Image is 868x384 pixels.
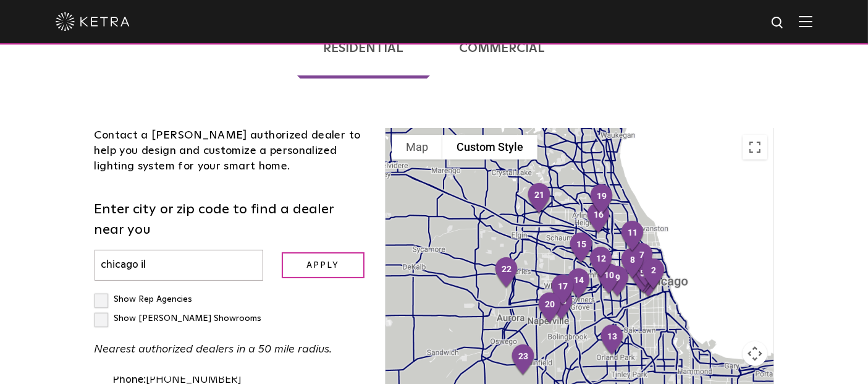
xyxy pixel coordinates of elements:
button: Map camera controls [743,341,767,366]
img: search icon [770,15,786,31]
div: 17 [545,269,581,312]
div: 11 [615,215,651,258]
button: Custom Style [442,135,537,160]
div: 23 [505,339,541,382]
p: Nearest authorized dealers in a 50 mile radius. [95,341,367,359]
div: 16 [581,197,617,241]
div: 2 [636,253,672,296]
div: 22 [489,252,525,295]
label: Show Rep Agencies [95,295,193,304]
div: 15 [563,227,599,270]
label: Enter city or zip code to find a dealer near you [95,200,367,241]
button: Toggle fullscreen view [743,135,767,160]
div: 6 [628,250,664,294]
button: Show street map [392,135,442,160]
div: 12 [583,241,619,284]
div: 19 [584,179,620,222]
div: 13 [594,319,630,362]
img: Hamburger%20Nav.svg [799,15,812,27]
div: 14 [561,263,597,306]
div: 18 [544,284,579,327]
a: Residential [297,18,429,79]
div: 7 [624,237,660,281]
div: 10 [591,258,627,301]
input: Apply [282,252,364,279]
a: Commercial [433,18,571,79]
div: Contact a [PERSON_NAME] authorized dealer to help you design and customize a personalized lightin... [95,128,367,175]
div: 3 [630,252,666,296]
div: 20 [532,287,568,330]
input: Enter city or zip code [95,250,263,281]
div: 21 [521,177,557,221]
label: Show [PERSON_NAME] Showrooms [95,314,262,323]
img: ketra-logo-2019-white [56,12,130,31]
